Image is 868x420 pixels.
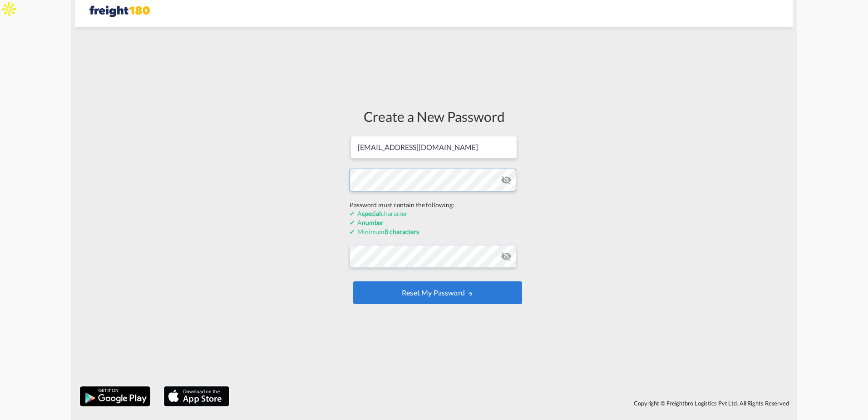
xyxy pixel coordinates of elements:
[234,395,793,411] div: Copyright © Freightbro Logistics Pvt Ltd. All Rights Reserved
[350,107,518,126] div: Create a New Password
[501,251,512,262] md-icon: icon-eye-off
[350,227,518,236] div: Minimum
[350,218,518,227] div: A
[163,385,230,407] img: apple.png
[350,209,518,218] div: A character
[385,228,419,235] b: 8 characters
[353,281,522,304] button: UPDATE MY PASSWORD
[350,136,517,159] input: Email address
[501,175,512,185] md-icon: icon-eye-off
[362,219,384,226] b: number
[362,210,381,217] b: special
[79,385,151,407] img: google.png
[350,200,518,210] div: Password must contain the following:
